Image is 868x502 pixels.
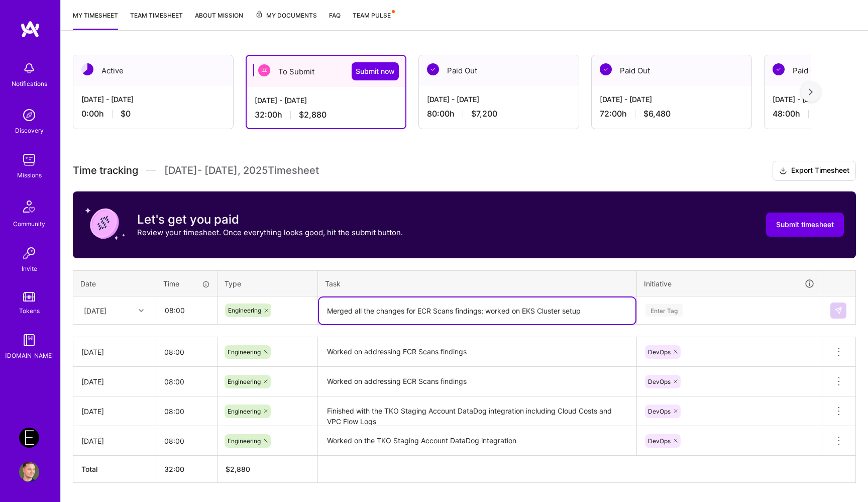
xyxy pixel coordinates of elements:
[779,166,787,176] i: icon Download
[766,213,844,237] button: Submit timesheet
[773,63,785,75] img: Paid Out
[73,164,138,177] span: Time tracking
[121,109,131,119] span: $0
[226,465,250,473] span: $ 2,880
[22,263,37,274] div: Invite
[353,12,391,19] span: Team Pulse
[299,110,327,120] span: $2,880
[130,10,183,30] a: Team timesheet
[17,462,42,482] a: User Avatar
[255,95,397,106] div: [DATE] - [DATE]
[137,227,403,238] p: Review your timesheet. Once everything looks good, hit the submit button.
[600,63,612,75] img: Paid Out
[648,348,671,356] span: DevOps
[319,338,635,366] textarea: Worked on addressing ECR Scans findings
[17,194,41,219] img: Community
[85,204,125,244] img: coin
[23,292,35,302] img: tokens
[648,378,671,385] span: DevOps
[81,63,93,75] img: Active
[228,378,261,385] span: Engineering
[19,105,39,125] img: discovery
[81,347,148,357] div: [DATE]
[643,109,671,119] span: $6,480
[156,428,217,454] input: HH:MM
[157,297,216,324] input: HH:MM
[19,150,39,170] img: teamwork
[81,406,148,417] div: [DATE]
[648,408,671,415] span: DevOps
[352,62,399,80] button: Submit now
[600,109,743,119] div: 72:00 h
[228,437,261,445] span: Engineering
[81,109,225,119] div: 0:00 h
[19,428,39,448] img: Endeavor: Data Team- 3338DES275
[19,330,39,350] img: guide book
[427,109,571,119] div: 80:00 h
[427,94,571,105] div: [DATE] - [DATE]
[164,164,319,177] span: [DATE] - [DATE] , 2025 Timesheet
[156,339,217,365] input: HH:MM
[773,161,856,181] button: Export Timesheet
[319,397,635,425] textarea: Finished with the TKO Staging Account DataDog integration including Cloud Costs and VPC Flow Logs
[319,297,635,324] textarea: Merged all the changes for ECR Scans findings; worked on EKS Cluster setup
[419,55,579,86] div: Paid Out
[139,308,144,313] i: icon Chevron
[592,55,751,86] div: Paid Out
[19,243,39,263] img: Invite
[156,456,218,483] th: 32:00
[228,307,261,314] span: Engineering
[84,305,106,316] div: [DATE]
[73,456,156,483] th: Total
[17,428,42,448] a: Endeavor: Data Team- 3338DES275
[5,350,54,361] div: [DOMAIN_NAME]
[156,368,217,395] input: HH:MM
[600,94,743,105] div: [DATE] - [DATE]
[427,63,439,75] img: Paid Out
[15,125,44,136] div: Discovery
[776,220,834,230] span: Submit timesheet
[228,408,261,415] span: Engineering
[163,278,210,289] div: Time
[318,270,637,296] th: Task
[195,10,243,30] a: About Mission
[20,20,40,38] img: logo
[255,10,317,21] span: My Documents
[809,88,813,95] img: right
[73,55,233,86] div: Active
[73,10,118,30] a: My timesheet
[353,10,394,30] a: Team Pulse
[329,10,341,30] a: FAQ
[73,270,156,296] th: Date
[13,219,45,229] div: Community
[81,376,148,387] div: [DATE]
[247,56,405,87] div: To Submit
[228,348,261,356] span: Engineering
[17,170,42,180] div: Missions
[218,270,318,296] th: Type
[319,427,635,455] textarea: Worked on the TKO Staging Account DataDog integration
[156,398,217,425] input: HH:MM
[834,307,842,315] img: Submit
[319,368,635,395] textarea: Worked on addressing ECR Scans findings
[19,58,39,78] img: bell
[12,78,47,89] div: Notifications
[258,64,270,76] img: To Submit
[648,437,671,445] span: DevOps
[19,462,39,482] img: User Avatar
[645,303,683,318] div: Enter Tag
[81,436,148,446] div: [DATE]
[255,110,397,120] div: 32:00 h
[19,306,40,316] div: Tokens
[137,212,403,227] h3: Let's get you paid
[644,278,815,289] div: Initiative
[81,94,225,105] div: [DATE] - [DATE]
[356,66,395,76] span: Submit now
[471,109,497,119] span: $7,200
[255,10,317,30] a: My Documents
